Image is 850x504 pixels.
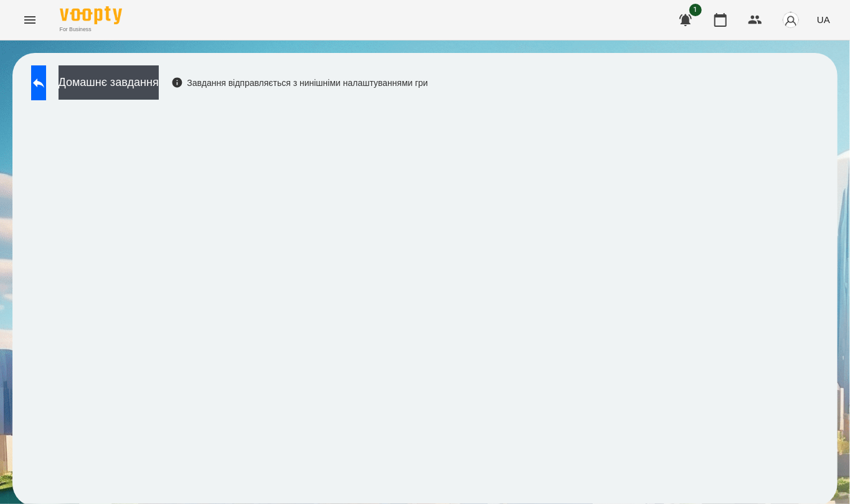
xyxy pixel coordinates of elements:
[171,77,428,89] div: Завдання відправляється з нинішніми налаштуваннями гри
[59,65,159,100] button: Домашнє завдання
[60,26,122,34] span: For Business
[812,8,835,31] button: UA
[689,4,702,16] span: 1
[15,5,45,35] button: Menu
[60,6,122,24] img: Voopty Logo
[782,11,800,29] img: avatar_s.png
[817,13,830,26] span: UA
